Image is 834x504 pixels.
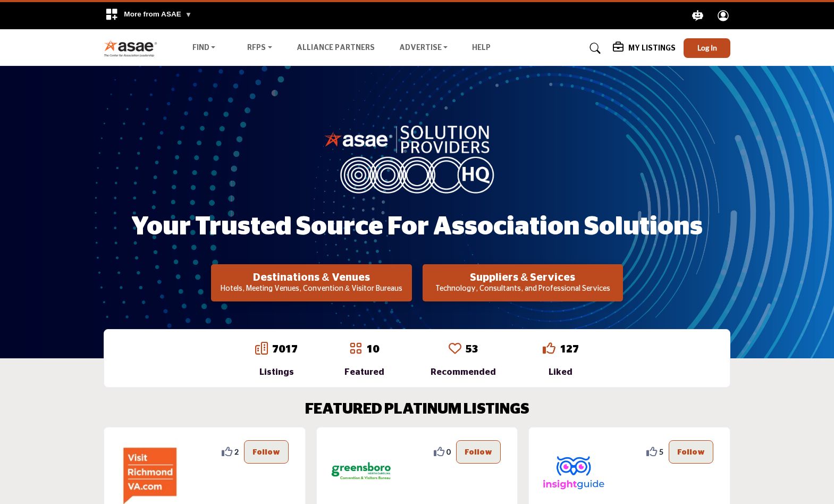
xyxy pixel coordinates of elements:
[423,264,623,301] button: Suppliers & Services Technology, Consultants, and Professional Services
[234,446,239,457] span: 2
[677,446,705,458] p: Follow
[214,284,408,295] p: Hotels, Meeting Venues, Convention & Visitor Bureaus
[543,366,579,379] div: Liked
[255,366,298,379] div: Listings
[305,401,529,419] h2: FEATURED PLATINUM LISTINGS
[366,344,379,355] a: 10
[117,440,181,504] img: Richmond Region Tourism
[697,43,717,52] span: Log In
[628,44,676,53] h5: My Listings
[613,42,676,55] div: My Listings
[124,10,192,18] span: More from ASAE
[684,38,730,58] button: Log In
[447,446,451,457] span: 0
[131,211,703,243] h1: Your Trusted Source for Association Solutions
[297,44,375,52] a: Alliance Partners
[392,41,456,56] a: Advertise
[98,2,199,29] div: More from ASAE
[324,123,510,193] img: image
[272,344,298,355] a: 7017
[669,440,713,464] button: Follow
[426,284,620,295] p: Technology, Consultants, and Professional Services
[104,39,163,57] img: Site Logo
[465,446,492,458] p: Follow
[330,440,393,504] img: Greensboro Area CVB
[214,271,408,284] h2: Destinations & Venues
[244,440,289,464] button: Follow
[211,264,411,301] button: Destinations & Venues Hotels, Meeting Venues, Convention & Visitor Bureaus
[466,344,478,355] a: 53
[349,342,362,357] a: Go to Featured
[543,342,555,355] i: Go to Liked
[579,40,608,57] a: Search
[456,440,501,464] button: Follow
[344,366,384,379] div: Featured
[472,44,491,52] a: Help
[659,446,663,457] span: 5
[252,446,280,458] p: Follow
[431,366,496,379] div: Recommended
[185,41,223,56] a: Find
[240,41,280,56] a: RFPs
[426,271,620,284] h2: Suppliers & Services
[449,342,461,357] a: Go to Recommended
[560,344,579,355] a: 127
[542,440,605,504] img: Insight Guide LLC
